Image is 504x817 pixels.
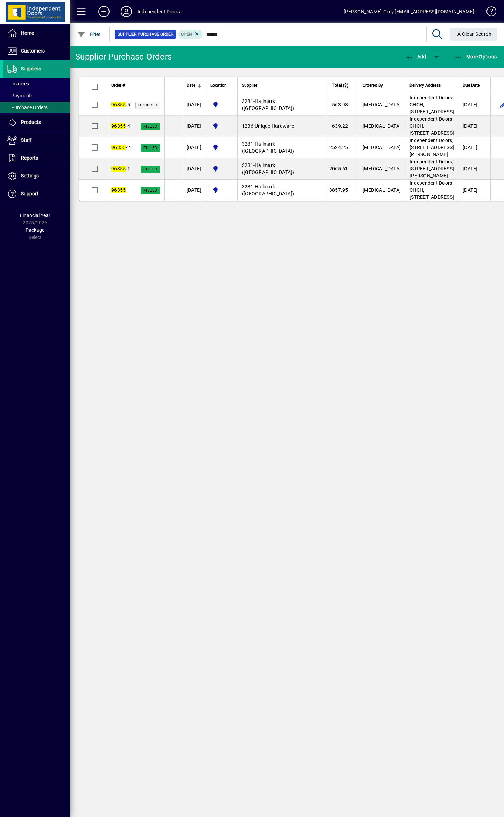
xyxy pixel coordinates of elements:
[143,188,157,193] span: Filled
[456,31,492,37] span: Clear Search
[210,143,233,152] span: Cromwell Central Otago
[20,212,50,218] span: Financial Year
[115,5,138,18] button: Profile
[3,90,70,102] a: Payments
[458,180,490,201] td: [DATE]
[111,166,126,172] em: 96355
[21,48,45,54] span: Customers
[210,100,233,109] span: Cromwell Central Otago
[363,145,401,150] span: [MEDICAL_DATA]
[7,81,29,86] span: Invoices
[363,187,401,193] span: [MEDICAL_DATA]
[21,119,41,125] span: Products
[26,227,44,233] span: Package
[481,1,495,24] a: Knowledge Base
[454,54,497,60] span: More Options
[187,82,195,89] span: Date
[210,165,233,173] span: Cromwell Central Otago
[7,105,48,110] span: Purchase Orders
[138,103,157,107] span: Ordered
[210,82,227,89] span: Location
[138,6,180,17] div: Independent Doors
[3,114,70,131] a: Products
[3,42,70,60] a: Customers
[3,149,70,167] a: Reports
[3,25,70,42] a: Home
[21,30,34,36] span: Home
[210,186,233,194] span: Cromwell Central Otago
[143,146,157,150] span: Filled
[182,158,206,180] td: [DATE]
[7,93,33,98] span: Payments
[458,94,490,116] td: [DATE]
[458,158,490,180] td: [DATE]
[210,82,233,89] div: Location
[21,137,32,143] span: Staff
[76,28,103,41] button: Filter
[242,162,253,168] span: 3281
[403,50,428,63] button: Add
[453,50,499,63] button: More Options
[405,54,426,60] span: Add
[111,82,160,89] div: Order #
[111,166,130,172] span: -1
[21,66,41,71] span: Suppliers
[111,82,125,89] span: Order #
[242,123,253,129] span: 1236
[363,102,401,107] span: [MEDICAL_DATA]
[363,166,401,172] span: [MEDICAL_DATA]
[405,116,458,137] td: Independent Doors CHCH, [STREET_ADDRESS]
[242,184,294,196] span: Hallmark ([GEOGRAPHIC_DATA])
[143,124,157,129] span: Filled
[325,116,358,137] td: 639.22
[111,102,130,107] span: -5
[242,82,257,89] span: Supplier
[458,116,490,137] td: [DATE]
[77,32,101,37] span: Filter
[363,82,401,89] div: Ordered By
[450,28,497,41] button: Clear
[405,137,458,158] td: Independent Doors, [STREET_ADDRESS][PERSON_NAME]
[182,180,206,201] td: [DATE]
[237,116,325,137] td: -
[75,51,172,62] div: Supplier Purchase Orders
[111,123,130,129] span: -4
[405,94,458,116] td: Independent Doors CHCH, [STREET_ADDRESS]
[242,184,253,189] span: 3281
[3,185,70,203] a: Support
[325,94,358,116] td: 563.98
[325,180,358,201] td: 3857.95
[255,123,294,129] span: Unique Hardware
[210,122,233,130] span: Cromwell Central Otago
[325,137,358,158] td: 2524.25
[21,173,39,179] span: Settings
[242,98,253,104] span: 3281
[409,82,441,89] span: Delivery Address
[182,94,206,116] td: [DATE]
[111,145,130,150] span: -2
[237,94,325,116] td: -
[178,30,203,39] mat-chip: Completion Status: Open
[344,6,474,17] div: [PERSON_NAME]-Grey [EMAIL_ADDRESS][DOMAIN_NAME]
[181,32,192,37] span: Open
[21,155,38,161] span: Reports
[242,141,253,147] span: 3281
[242,141,294,154] span: Hallmark ([GEOGRAPHIC_DATA])
[21,191,38,196] span: Support
[363,123,401,129] span: [MEDICAL_DATA]
[332,82,348,89] span: Total ($)
[111,145,126,150] em: 96355
[111,102,126,107] em: 96355
[3,132,70,149] a: Staff
[143,167,157,172] span: Filled
[118,31,173,38] span: Supplier Purchase Order
[111,123,126,129] em: 96355
[405,180,458,201] td: Independent Doors CHCH, [STREET_ADDRESS]
[242,162,294,175] span: Hallmark ([GEOGRAPHIC_DATA])
[463,82,480,89] span: Due Date
[237,137,325,158] td: -
[93,5,115,18] button: Add
[329,82,355,89] div: Total ($)
[3,102,70,113] a: Purchase Orders
[237,180,325,201] td: -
